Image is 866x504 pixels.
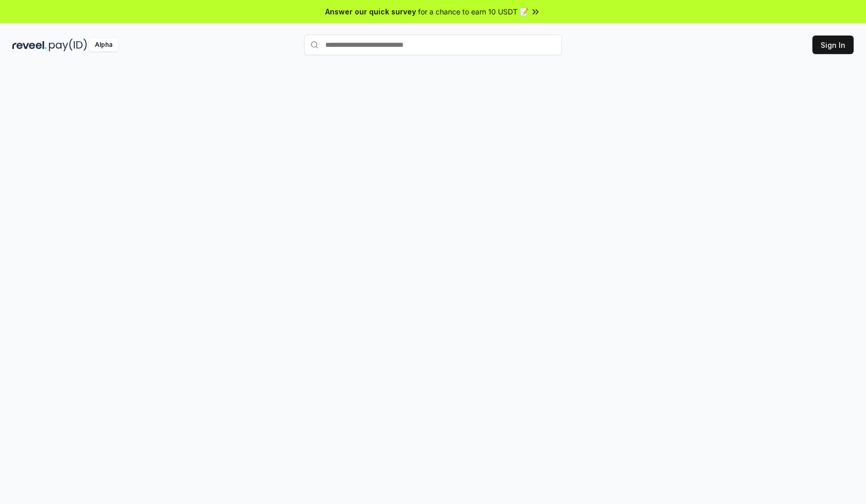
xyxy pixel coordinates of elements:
[89,39,118,51] div: Alpha
[49,39,87,51] img: pay_id
[12,39,47,51] img: reveel_dark
[325,6,416,17] span: Answer our quick survey
[418,6,528,17] span: for a chance to earn 10 USDT 📝
[812,36,854,54] button: Sign In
